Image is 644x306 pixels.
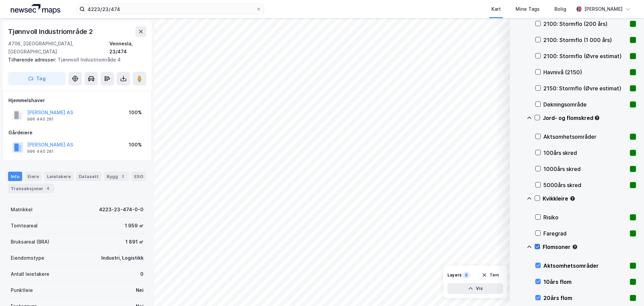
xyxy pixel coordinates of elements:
div: Transaksjoner [8,184,54,193]
div: 996 440 281 [27,149,54,154]
div: 1 891 ㎡ [125,238,144,246]
div: [PERSON_NAME] [584,5,623,13]
div: Industri, Logistikk [101,254,144,262]
div: Flomsoner [543,243,636,251]
div: 100% [129,108,142,117]
div: Risiko [543,213,627,221]
div: Tooltip anchor [570,195,576,202]
div: Bygg [104,172,129,181]
div: Havnivå (2150) [543,68,627,76]
input: Søk på adresse, matrikkel, gårdeiere, leietakere eller personer [85,4,256,14]
iframe: Chat Widget [610,274,644,306]
div: 2100: Stormflo (Øvre estimat) [543,52,627,60]
span: Tilhørende adresser: [8,57,58,62]
div: Aktsomhetsområder [543,133,627,141]
button: Tøm [477,270,503,280]
div: Eiendomstype [11,254,44,262]
div: Kontrollprogram for chat [610,274,644,306]
div: 20års flom [543,294,627,302]
div: 1 959 ㎡ [125,222,144,230]
div: Bruksareal (BRA) [11,238,49,246]
div: 2100: Stormflo (1 000 års) [543,36,627,44]
div: 2 [119,173,126,180]
div: Jord- og flomskred [543,114,636,122]
div: 5000års skred [543,181,627,189]
button: Vis [447,283,503,294]
div: 4706, [GEOGRAPHIC_DATA], [GEOGRAPHIC_DATA] [8,40,109,56]
button: Tag [8,72,66,85]
div: Nei [136,286,144,294]
div: Vennesla, 23/474 [109,40,146,56]
div: 8 [463,272,470,278]
div: 100års skred [543,149,627,157]
div: 1000års skred [543,165,627,173]
div: Tomteareal [11,222,38,230]
div: 100% [129,141,142,149]
div: 996 440 281 [27,117,54,122]
div: Tooltip anchor [594,115,600,121]
div: Info [8,172,22,181]
div: Kvikkleire [543,194,636,203]
div: 4 [45,185,51,192]
div: ESG [131,172,146,181]
div: Punktleie [11,286,33,294]
div: Mine Tags [516,5,540,13]
div: 2150: Stormflo (Øvre estimat) [543,84,627,92]
div: Gårdeiere [8,129,146,137]
div: Tooltip anchor [572,244,578,250]
div: Dekningsområde [543,100,627,108]
div: Leietakere [44,172,73,181]
div: Kart [491,5,501,13]
div: Eiere [25,172,42,181]
img: logo.a4113a55bc3d86da70a041830d287a7e.svg [11,4,60,14]
div: Layers [447,272,462,278]
div: Hjemmelshaver [8,96,146,104]
div: Faregrad [543,229,627,237]
div: Tjønnvoll Industriområde 4 [8,56,141,64]
div: Matrikkel [11,206,33,214]
div: 10års flom [543,278,627,286]
div: Aktsomhetsområder [543,262,627,270]
div: 4223-23-474-0-0 [99,206,144,214]
div: Datasett [76,172,101,181]
div: Bolig [554,5,566,13]
div: Antall leietakere [11,270,49,278]
div: 2100: Stormflo (200 års) [543,20,627,28]
div: 0 [140,270,144,278]
div: Tjønnvoll Industriområde 2 [8,26,94,37]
